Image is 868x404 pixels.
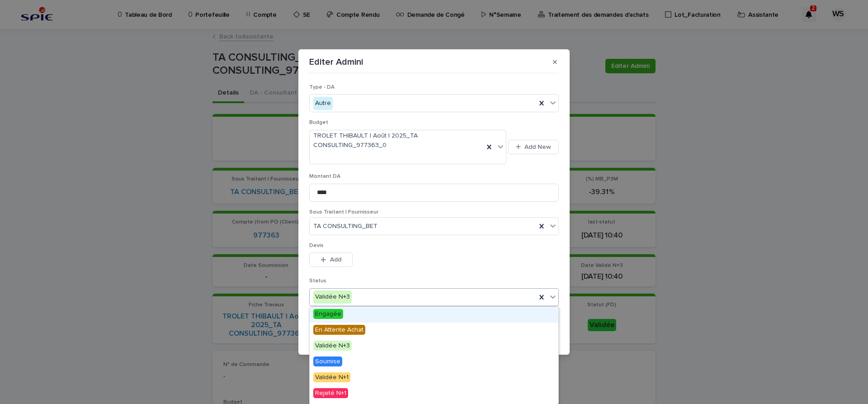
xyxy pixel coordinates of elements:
[330,257,341,263] span: Add
[313,97,333,110] div: Autre
[309,57,363,67] p: Editer Admini
[313,388,348,398] span: Rejeté N+1
[309,243,324,248] span: Devis
[313,222,377,231] span: TA CONSULTING_BET
[309,278,326,284] span: Status
[313,356,342,366] span: Soumise
[310,307,558,323] div: Engagée
[313,372,350,382] span: Validée N+1
[310,370,558,386] div: Validée N+1
[524,144,551,150] span: Add New
[310,386,558,402] div: Rejeté N+1
[313,290,352,304] div: Validée N+3
[309,85,335,90] span: Type - DA
[313,131,480,150] span: TROLET THIBAULT | Août | 2025_TA CONSULTING_977363_0
[508,140,559,154] button: Add New
[310,338,558,354] div: Validée N+3
[313,341,352,351] span: Validée N+3
[309,209,378,215] span: Sous Traitant | Fournisseur
[310,323,558,338] div: En Attente Achat
[309,120,328,125] span: Budget
[313,309,343,319] span: Engagée
[313,325,365,335] span: En Attente Achat
[309,252,353,267] button: Add
[310,354,558,370] div: Soumise
[309,174,340,179] span: Montant DA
